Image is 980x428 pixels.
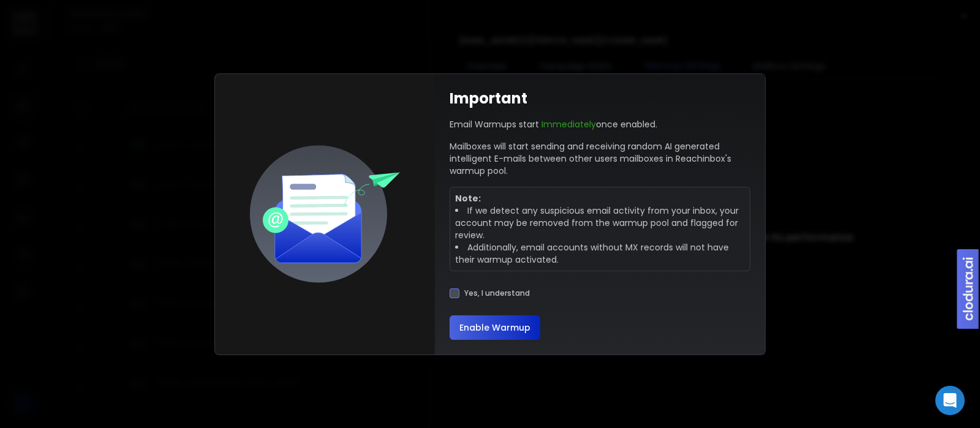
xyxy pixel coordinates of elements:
p: Email Warmups start once enabled. [450,118,657,130]
button: Enable Warmup [450,315,540,340]
p: Mailboxes will start sending and receiving random AI generated intelligent E-mails between other ... [450,140,750,177]
h1: Important [450,89,527,108]
span: Immediately [541,118,596,130]
div: Open Intercom Messenger [935,386,965,415]
p: Note: [455,192,745,205]
label: Yes, I understand [464,288,530,298]
li: If we detect any suspicious email activity from your inbox, your account may be removed from the ... [455,205,745,241]
li: Additionally, email accounts without MX records will not have their warmup activated. [455,241,745,266]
